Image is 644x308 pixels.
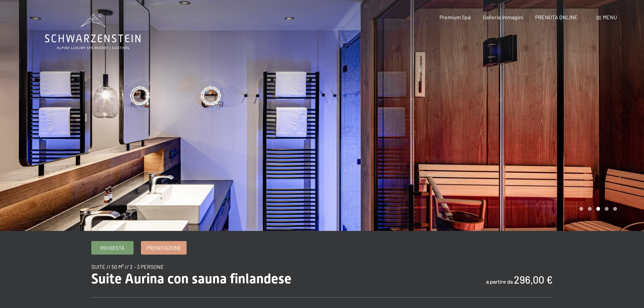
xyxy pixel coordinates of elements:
span: Prenotazione [146,244,181,252]
span: suite // 50 m² // 2 - 3 persone [91,263,164,270]
b: 296,00 € [514,274,553,286]
a: Galleria immagini [483,14,523,20]
span: Richiesta [100,244,124,252]
a: Richiesta [92,241,133,254]
span: Suite Aurina con sauna finlandese [91,271,291,287]
a: PRENOTA ONLINE [535,14,578,20]
span: a partire da [486,278,513,285]
a: Prenotazione [141,241,186,254]
a: Premium Spa [439,14,471,20]
span: Menu [603,14,617,20]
